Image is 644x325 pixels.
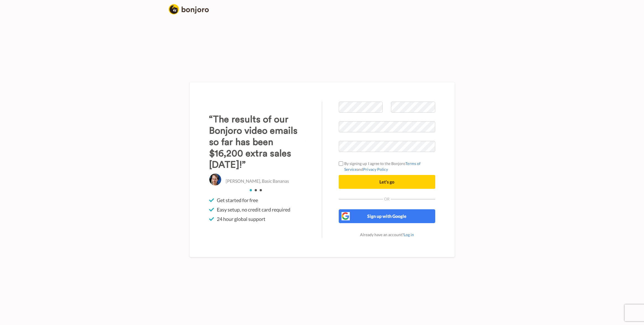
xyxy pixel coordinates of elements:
[339,209,435,223] button: Sign up with Google
[339,161,435,172] label: By signing up I agree to the Bonjoro and
[209,173,221,186] img: Christo Hall, Basic Bananas
[217,216,265,222] span: 24 hour global support
[383,197,391,201] span: Or
[217,197,258,203] span: Get started for free
[363,167,388,172] a: Privacy Policy
[169,4,209,14] img: logo_full.png
[217,206,290,213] span: Easy setup, no credit card required
[404,232,414,237] a: Log in
[339,161,343,166] input: By signing up I agree to the BonjoroTerms of ServiceandPrivacy Policy
[379,179,394,184] span: Let's go
[209,114,306,171] h3: “The results of our Bonjoro video emails so far has been $16,200 extra sales [DATE]!”
[344,161,421,172] a: Terms of Service
[360,232,414,237] span: Already have an account?
[339,175,435,189] button: Let's go
[226,178,289,184] p: [PERSON_NAME], Basic Bananas
[367,213,406,219] span: Sign up with Google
